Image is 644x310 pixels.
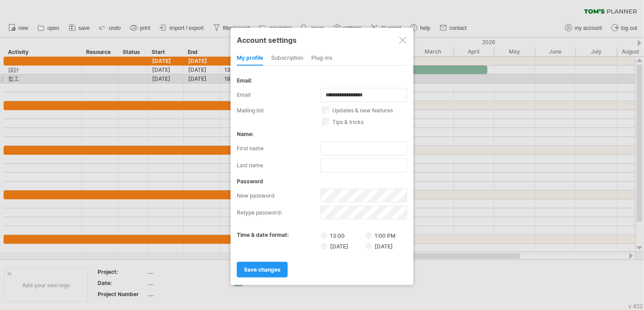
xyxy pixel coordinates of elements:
div: subscription [271,51,303,66]
label: [DATE] [321,242,364,250]
label: updates & new features [322,107,417,114]
div: Plug-ins [311,51,332,66]
label: 1:00 PM [366,232,396,239]
span: save changes [244,266,281,273]
label: [DATE] [366,243,393,250]
input: 13:00 [321,232,327,239]
input: [DATE] [366,243,372,249]
label: time & date format: [237,231,289,238]
input: 1:00 PM [366,232,372,239]
label: 13:00 [321,231,364,239]
label: retype password: [237,206,321,220]
label: tips & tricks [322,119,417,125]
label: email [237,88,321,102]
div: Account settings [237,32,407,48]
label: first name [237,141,321,156]
input: [DATE] [321,243,327,249]
div: my profile [237,51,263,66]
div: password [237,178,407,185]
div: email: [237,77,407,84]
label: new password [237,189,321,203]
a: save changes [237,262,288,277]
label: mailing list [237,107,322,114]
div: name: [237,131,407,137]
label: last name [237,158,321,173]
